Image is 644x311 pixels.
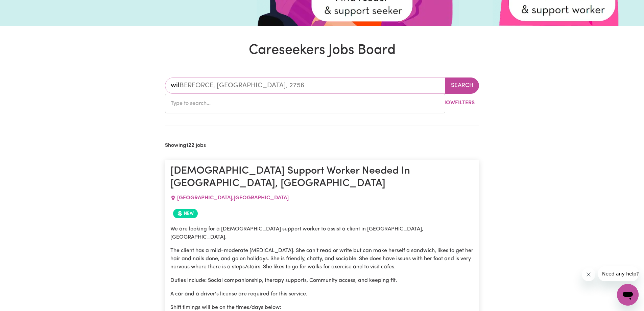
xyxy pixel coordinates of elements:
button: ShowFilters [427,96,479,109]
p: A car and a driver's license are required for this service. [170,290,474,298]
p: The client has a mild-moderate [MEDICAL_DATA]. She can't read or write but can make herself a san... [170,247,474,271]
div: menu-options [165,94,445,113]
iframe: Message from company [598,266,639,281]
input: Enter a suburb or postcode [165,77,446,94]
p: Duties include: Social companionship, therapy supports, Community access, and keeping fit. [170,276,474,285]
h2: Showing jobs [165,142,206,149]
span: [GEOGRAPHIC_DATA] , [GEOGRAPHIC_DATA] [177,195,289,201]
iframe: Close message [582,268,595,281]
span: Need any help? [4,5,41,10]
button: Search [445,77,479,94]
p: We are looking for a [DEMOGRAPHIC_DATA] support worker to assist a client in [GEOGRAPHIC_DATA], [... [170,225,474,241]
h1: [DEMOGRAPHIC_DATA] Support Worker Needed In [GEOGRAPHIC_DATA], [GEOGRAPHIC_DATA] [170,165,474,190]
b: 122 [186,143,194,148]
iframe: Button to launch messaging window [617,284,639,306]
span: Show [439,100,455,106]
span: Job posted within the last 30 days [173,209,198,218]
